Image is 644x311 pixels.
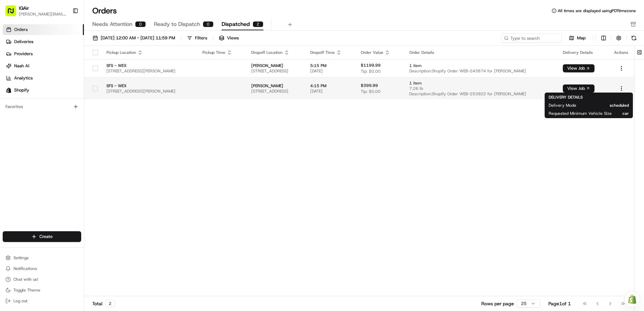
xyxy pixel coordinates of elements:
[361,69,381,74] span: Tip: $0.00
[19,11,67,17] span: [PERSON_NAME][EMAIL_ADDRESS][DOMAIN_NAME]
[202,50,240,55] div: Pickup Time
[64,98,108,104] span: API Documentation
[13,98,52,104] span: Knowledge Base
[251,68,299,74] span: [STREET_ADDRESS]
[13,287,40,293] span: Toggle Theme
[92,20,132,28] span: Needs Attention
[203,21,214,27] div: 0
[558,8,636,13] span: All times are displayed using PDT timezone
[549,95,583,100] span: DELIVERY DETAILS
[106,83,192,89] span: SFS - WEX
[216,33,242,43] button: Views
[92,5,117,16] h1: Orders
[629,33,639,43] button: Refresh
[3,48,84,59] a: Providers
[184,33,210,43] button: Filters
[501,33,562,43] input: Type to search
[310,63,350,68] span: 5:15 PM
[361,50,398,55] div: Order Value
[54,95,111,107] a: 💻API Documentation
[549,103,576,108] span: Delivery Mode
[7,7,20,20] img: Nash
[563,86,594,91] a: View Job
[253,21,263,27] div: 2
[409,86,552,91] span: 7.26 lb
[106,68,192,74] span: [STREET_ADDRESS][PERSON_NAME]
[251,83,299,89] span: [PERSON_NAME]
[3,275,81,284] button: Chat with us!
[310,50,350,55] div: Dropoff Time
[106,63,192,68] span: SFS - WEX
[409,80,552,86] span: 1 item
[563,64,594,72] button: View Job
[154,20,200,28] span: Ready to Dispatch
[3,3,70,19] button: IQAir[PERSON_NAME][EMAIL_ADDRESS][DOMAIN_NAME]
[13,266,37,271] span: Notifications
[92,300,115,307] div: Total
[13,298,27,304] span: Log out
[587,103,629,108] span: scheduled
[57,98,62,104] div: 💻
[409,63,552,68] span: 1 item
[106,50,192,55] div: Pickup Location
[548,300,571,307] div: Page 1 of 1
[115,66,123,74] button: Start new chat
[549,111,612,116] span: Requested Minimum Vehicle Size
[4,95,54,107] a: 📗Knowledge Base
[14,39,33,45] span: Deliveries
[3,231,81,242] button: Create
[409,91,552,97] span: Description: Shopify Order WEB-253922 for [PERSON_NAME]
[14,87,29,93] span: Shopify
[409,50,552,55] div: Order Details
[6,88,11,93] img: Shopify logo
[361,89,381,94] span: Tip: $0.00
[361,83,378,88] span: $399.99
[251,63,299,68] span: [PERSON_NAME]
[251,50,299,55] div: Dropoff Location
[19,5,29,11] button: IQAir
[310,83,350,89] span: 4:15 PM
[409,68,552,74] span: Description: Shopify Order WEB-243874 for [PERSON_NAME]
[3,36,84,47] a: Deliveries
[563,50,603,55] div: Delivery Details
[23,64,110,71] div: Start new chat
[563,66,594,71] a: View Job
[14,75,33,81] span: Analytics
[565,34,590,42] button: Map
[361,63,381,68] span: $1199.99
[7,27,123,38] p: Welcome 👋
[14,51,33,57] span: Providers
[13,277,38,282] span: Chat with us!
[563,84,594,93] button: View Job
[3,253,81,263] button: Settings
[481,300,514,307] p: Rows per page
[195,35,207,41] div: Filters
[3,73,84,83] a: Analytics
[3,101,81,112] div: Favorites
[310,68,350,74] span: [DATE]
[3,285,81,295] button: Toggle Theme
[3,61,84,71] a: Nash AI
[90,33,178,43] button: [DATE] 12:00 AM - [DATE] 11:59 PM
[3,24,84,35] a: Orders
[622,111,629,116] span: car
[135,21,146,27] div: 0
[614,50,629,55] div: Actions
[23,71,85,76] div: We're available if you need us!
[13,255,29,261] span: Settings
[14,63,29,69] span: Nash AI
[67,114,82,119] span: Pylon
[101,35,175,41] span: [DATE] 12:00 AM - [DATE] 11:59 PM
[18,43,111,50] input: Clear
[14,27,28,33] span: Orders
[7,64,19,76] img: 1736555255976-a54dd68f-1ca7-489b-9aae-adbdc363a1c4
[39,234,53,240] span: Create
[7,98,12,104] div: 📗
[105,300,115,307] div: 2
[222,20,250,28] span: Dispatched
[227,35,239,41] span: Views
[251,89,299,94] span: [STREET_ADDRESS]
[3,85,84,96] a: Shopify
[3,296,81,306] button: Log out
